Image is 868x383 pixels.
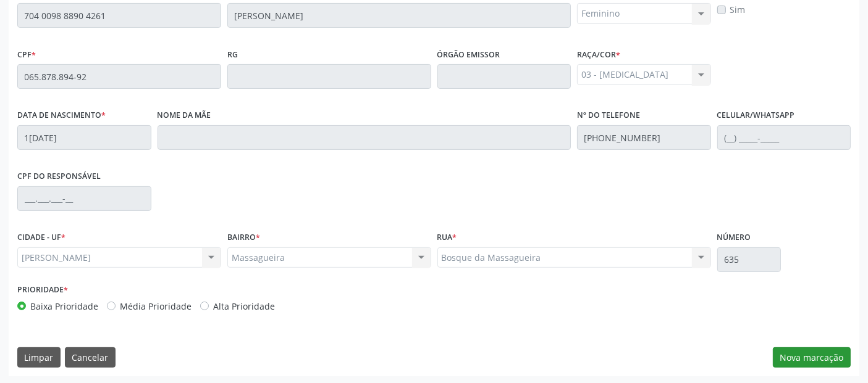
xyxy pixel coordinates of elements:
label: Raça/cor [577,45,620,64]
label: Prioridade [17,281,68,300]
label: CPF do responsável [17,167,101,186]
label: Média Prioridade [120,300,192,313]
label: Sim [730,3,746,16]
label: Alta Prioridade [213,300,275,313]
label: Nome da mãe [158,106,211,125]
input: __/__/____ [17,125,151,150]
label: Data de nascimento [17,106,106,125]
button: Cancelar [65,347,116,368]
input: ___.___.___-__ [17,186,151,211]
input: (__) _____-_____ [577,125,711,150]
label: CPF [17,45,36,64]
button: Nova marcação [773,347,851,368]
input: (__) _____-_____ [717,125,851,150]
label: Nº do Telefone [577,106,640,125]
label: RG [227,45,238,64]
label: Número [717,228,751,247]
label: Rua [437,228,457,247]
label: Órgão emissor [437,45,500,64]
button: Limpar [17,347,61,368]
label: CIDADE - UF [17,228,65,247]
label: Celular/WhatsApp [717,106,795,125]
label: Baixa Prioridade [30,300,98,313]
label: BAIRRO [227,228,260,247]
